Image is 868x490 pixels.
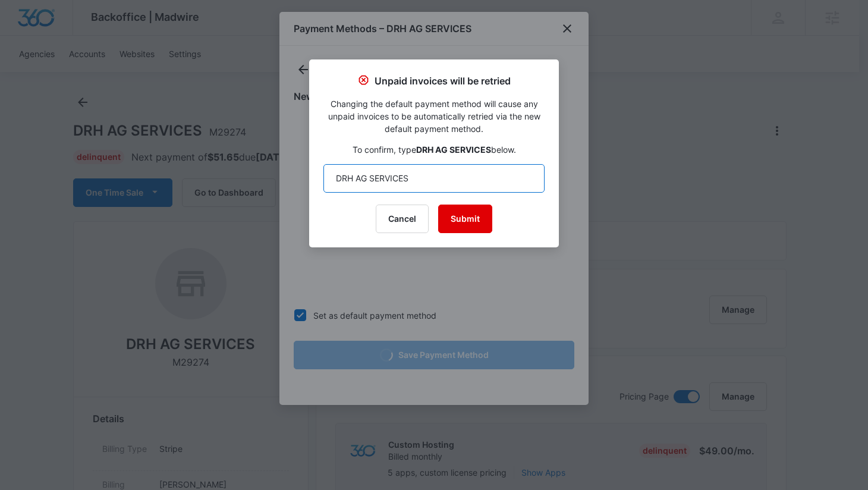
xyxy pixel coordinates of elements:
[438,205,492,233] button: Submit
[323,143,545,156] p: To confirm, type below.
[416,145,491,155] strong: DRH AG SERVICES
[376,205,429,233] button: Cancel
[323,164,545,193] input: DRH AG SERVICES
[375,74,511,88] p: Unpaid invoices will be retried
[323,98,545,135] p: Changing the default payment method will cause any unpaid invoices to be automatically retried vi...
